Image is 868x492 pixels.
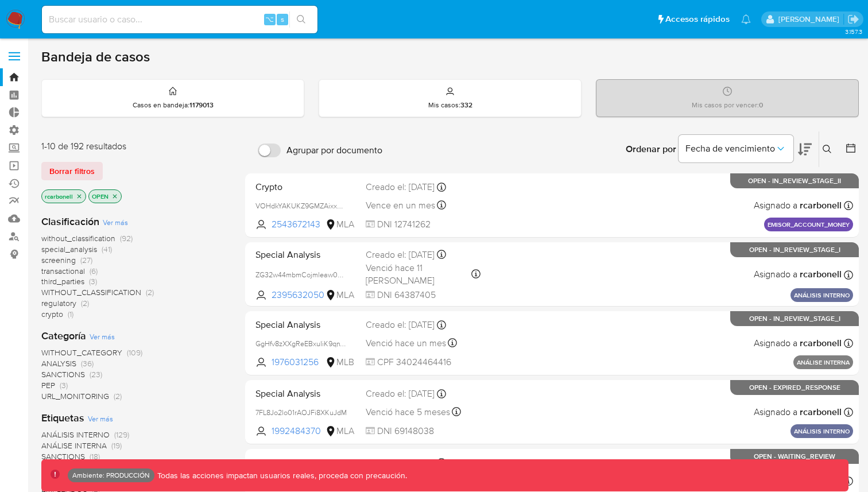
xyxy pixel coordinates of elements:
[42,12,317,27] input: Buscar usuario o caso...
[72,473,150,478] p: Ambiente: PRODUCCIÓN
[741,14,751,24] a: Notificaciones
[265,14,274,25] span: ⌥
[665,13,730,25] span: Accesos rápidos
[154,470,407,481] p: Todas las acciones impactan usuarios reales, proceda con precaución.
[847,13,859,25] a: Salir
[778,14,843,25] p: ramiro.carbonell@mercadolibre.com.co
[281,14,284,25] span: s
[289,11,313,28] button: search-icon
